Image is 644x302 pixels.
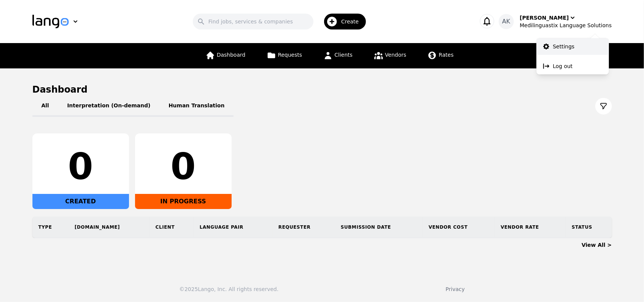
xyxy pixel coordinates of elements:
[446,286,465,292] a: Privacy
[439,52,453,58] span: Rates
[595,98,612,115] button: Filter
[217,52,246,58] span: Dashboard
[32,96,58,117] button: All
[582,242,612,248] a: View All >
[423,217,495,238] th: Vendor Cost
[201,43,250,68] a: Dashboard
[385,52,406,58] span: Vendors
[520,22,612,29] div: Medilinguastix Language Solutions
[278,52,302,58] span: Requests
[423,43,458,68] a: Rates
[193,14,314,29] input: Find jobs, services & companies
[135,194,232,209] div: IN PROGRESS
[341,18,364,25] span: Create
[314,11,370,33] button: Create
[32,84,612,96] h1: Dashboard
[335,52,353,58] span: Clients
[502,17,510,26] span: AK
[149,217,194,238] th: Client
[553,43,575,50] p: Settings
[520,14,569,22] div: [PERSON_NAME]
[319,43,357,68] a: Clients
[160,96,234,117] button: Human Translation
[179,285,278,293] div: © 2025 Lango, Inc. All rights reserved.
[499,14,612,29] button: AK[PERSON_NAME]Medilinguastix Language Solutions
[335,217,423,238] th: Submission Date
[141,149,226,185] div: 0
[495,217,566,238] th: Vendor Rate
[262,43,307,68] a: Requests
[566,217,612,238] th: Status
[32,194,129,209] div: CREATED
[32,15,69,28] img: Logo
[553,62,573,70] p: Log out
[58,96,160,117] button: Interpretation (On-demand)
[32,217,69,238] th: Type
[194,217,272,238] th: Language Pair
[369,43,411,68] a: Vendors
[38,149,123,185] div: 0
[272,217,335,238] th: Requester
[69,217,149,238] th: [DOMAIN_NAME]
